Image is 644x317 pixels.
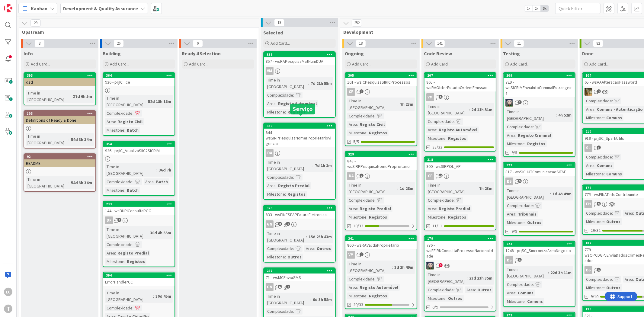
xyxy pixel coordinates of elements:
div: Area [585,162,594,169]
span: : [604,218,605,225]
div: 101 - wsICPesquisaSIRICProcessos [345,78,417,86]
div: 54d 3h 34m [69,179,94,186]
span: 33/33 [432,144,442,150]
div: Milestone [505,219,525,226]
div: 843 - wsSIRPPesquisaNomeProprietario [345,157,417,170]
div: Registo Criminal [516,132,553,139]
div: 7d 21h 55m [309,80,333,87]
span: : [612,98,613,104]
div: 341860 - wsRAValidaProprietario [345,236,417,249]
span: 6 [286,222,290,226]
div: Area [623,210,633,216]
div: 323833 - wsFINESPAPFaturaEletronica [264,205,335,219]
div: 7h 23m [399,101,415,107]
div: 330 [264,123,335,129]
div: Time in [GEOGRAPHIC_DATA] [347,182,397,195]
span: 3 [597,146,601,149]
span: 5 [117,218,121,222]
div: 364936 - prjIC_Ice [103,73,175,86]
div: CP [345,88,417,96]
div: Area [266,100,276,107]
span: Add Card... [189,61,208,67]
div: 309729 - wsSICRIMEnviaInfoCriminalEstrangeira [504,73,575,97]
span: : [124,187,125,194]
div: 844 - wsSIRPPesquisaNomeProprietarioVigencia [264,129,335,147]
div: 103 [24,111,95,116]
div: 36d 7h [157,167,173,173]
div: Registos [447,214,468,220]
div: 323 [264,205,335,211]
div: 233144 - wsBUPiConsultaRGG [103,201,175,215]
div: 364 [106,73,175,78]
div: 329 [345,152,417,157]
div: 309 [504,73,575,78]
div: Area [347,205,357,212]
span: : [436,126,437,133]
a: 207865 - wsRAObterEstadoOrdemEmissaoVMTime in [GEOGRAPHIC_DATA]:2d 11h 51mComplexidade:Area:Regis... [424,72,496,152]
div: Time in [GEOGRAPHIC_DATA] [426,103,469,116]
a: 323833 - wsFINESPAPFaturaEletronicaGNTime in [GEOGRAPHIC_DATA]:15d 23h 43mComplexidade:Area:Outro... [263,205,336,263]
div: Milestone [347,130,367,136]
div: Complexidade [426,118,454,125]
div: 305 [348,73,417,78]
div: 364 [103,73,175,78]
div: CP [347,88,355,96]
div: 1d 4h 49m [551,191,573,197]
div: Complexidade [105,110,133,117]
div: Time in [GEOGRAPHIC_DATA] [105,95,146,108]
div: Time in [GEOGRAPHIC_DATA] [426,182,477,195]
div: Complexidade [505,123,533,130]
img: LS [505,99,513,107]
div: DA [347,172,355,180]
div: Registo Civil [358,121,386,128]
div: Registo Civil [116,118,144,125]
div: Complexidade [347,197,375,203]
div: 2d 11h 51m [470,106,494,113]
span: : [594,106,595,113]
div: 926 - prjIC_AtualizaSIIC2SICRIM [103,147,175,155]
div: Registos [447,135,468,142]
a: 309729 - wsSICRIMEnviaInfoCriminalEstrangeiraLSTime in [GEOGRAPHIC_DATA]:4h 52mComplexidade:Area:... [503,72,575,157]
a: 318800 - wsSIRPOL_APICPTime in [GEOGRAPHIC_DATA]:7h 23mComplexidade:Area:Registo PredialMilestone... [424,156,496,230]
div: Registos [367,214,389,220]
div: Registo Automóvel [277,100,318,107]
span: 1 [360,174,364,178]
div: 338 [264,52,335,57]
div: 7h 23m [478,185,494,192]
span: : [133,178,133,185]
div: Milestone [347,214,367,220]
div: Batch [125,127,140,133]
div: 322 [504,162,575,168]
span: : [285,191,286,197]
div: 37d 6h 5m [72,93,94,100]
div: 329 [348,152,417,156]
div: 865 - wsRAObterEstadoOrdemEmissao [425,78,496,91]
span: : [133,110,133,117]
div: Registos [367,130,389,136]
div: BS [505,178,513,185]
div: 233 [106,202,175,206]
div: 52d 18h 16m [146,98,173,105]
span: : [71,93,72,100]
div: Milestone [105,187,124,194]
div: 330 [267,124,335,128]
span: : [367,130,367,136]
div: Time in [GEOGRAPHIC_DATA] [266,77,308,90]
div: 144 - wsBUPiConsultaRGG [103,207,175,215]
div: 318 [425,157,496,162]
div: Batch [155,178,169,185]
span: : [398,101,399,107]
div: 7d 1h 1m [313,162,333,169]
span: : [515,132,516,139]
span: : [293,174,294,181]
span: : [633,210,634,216]
div: Complexidade [347,113,375,119]
div: GN [264,220,335,228]
a: 393dsdTime in [GEOGRAPHIC_DATA]:37d 6h 5m [24,72,96,105]
div: 329843 - wsSIRPPesquisaNomeProprietario [345,152,417,170]
b: Development & Quality Assurance [63,5,138,11]
a: 92READMETime in [GEOGRAPHIC_DATA]:54d 3h 34m [24,153,96,192]
div: 393 [24,73,95,78]
div: Area [505,211,515,217]
div: BS [504,178,575,185]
